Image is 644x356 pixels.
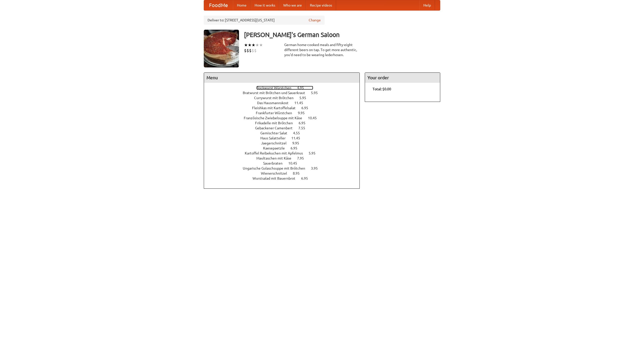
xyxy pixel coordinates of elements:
[245,151,325,155] a: Kartoffel Reibekuchen mit Apfelmus 5.95
[255,126,314,130] a: Gebackener Camenbert 7.55
[245,151,308,155] span: Kartoffel Reibekuchen mit Apfelmus
[243,166,310,170] span: Ungarische Gulaschsuppe mit Brötchen
[301,176,313,180] span: 6.95
[252,42,255,48] li: ★
[255,121,298,125] span: Frikadelle mit Brötchen
[243,166,327,170] a: Ungarische Gulaschsuppe mit Brötchen 3.95
[297,156,309,160] span: 7.95
[308,116,322,120] span: 10.45
[293,131,305,135] span: 4.55
[204,30,239,67] img: angular.jpg
[255,42,259,48] li: ★
[256,86,313,90] a: Bockwurst Würstchen 4.95
[256,156,296,160] span: Maultaschen mit Käse
[252,106,301,110] span: Fleishkas mit Kartoffelsalat
[204,73,359,83] h4: Menu
[298,126,310,130] span: 7.55
[294,101,308,105] span: 11.45
[261,171,309,175] a: Wienerschnitzel 8.95
[260,131,292,135] span: Gemischter Salat
[233,0,251,10] a: Home
[311,166,323,170] span: 3.95
[257,101,312,105] a: Das Hausmannskost 11.45
[309,151,320,155] span: 5.95
[244,30,440,40] h3: [PERSON_NAME]'s German Saloon
[260,131,309,135] a: Gemischter Salat 4.55
[419,0,435,10] a: Help
[263,146,290,150] span: Kaesepaetzle
[263,146,307,150] a: Kaesepaetzle 6.95
[256,86,296,90] span: Bockwurst Würstchen
[244,116,326,120] a: Französische Zwiebelsuppe mit Käse 10.45
[301,106,313,110] span: 6.95
[260,136,291,140] span: Haus Salatteller
[309,18,321,23] a: Change
[299,96,311,100] span: 5.95
[253,176,300,180] span: Wurstsalad mit Bauernbrot
[291,136,305,140] span: 11.45
[244,116,307,120] span: Französische Zwiebelsuppe mit Käse
[291,146,302,150] span: 6.95
[252,106,317,110] a: Fleishkas mit Kartoffelsalat 6.95
[261,171,292,175] span: Wienerschnitzel
[279,0,306,10] a: Who we are
[254,96,315,100] a: Currywurst mit Brötchen 5.95
[254,48,257,53] li: $
[257,101,294,105] span: Das Hausmannskost
[256,111,314,115] a: Frankfurter Würstchen 9.95
[373,87,391,91] b: Total: $0.00
[252,48,254,53] li: $
[306,0,336,10] a: Recipe videos
[293,171,305,175] span: 8.95
[298,111,310,115] span: 9.95
[244,48,247,53] li: $
[255,126,298,130] span: Gebackener Camenbert
[248,42,252,48] li: ★
[297,86,309,90] span: 4.95
[244,42,248,48] li: ★
[255,121,315,125] a: Frikadelle mit Brötchen 6.95
[247,48,249,53] li: $
[260,136,309,140] a: Haus Salatteller 11.45
[261,141,308,145] a: Jaegerschnitzel 9.95
[256,111,297,115] span: Frankfurter Würstchen
[251,0,279,10] a: How it works
[243,91,327,95] a: Bratwurst mit Brötchen und Sauerkraut 5.95
[284,42,360,57] div: German home-cooked meals and fifty-eight different beers on tap. To get more authentic, you'd nee...
[263,161,288,165] span: Sauerbraten
[365,73,440,83] h4: Your order
[204,0,233,10] a: FoodMe
[292,141,304,145] span: 9.95
[254,96,299,100] span: Currywurst mit Brötchen
[243,91,310,95] span: Bratwurst mit Brötchen und Sauerkraut
[204,16,325,25] div: Deliver to: [STREET_ADDRESS][US_STATE]
[299,121,310,125] span: 6.95
[253,176,317,180] a: Wurstsalad mit Bauernbrot 6.95
[256,156,313,160] a: Maultaschen mit Käse 7.95
[249,48,252,53] li: $
[261,141,292,145] span: Jaegerschnitzel
[259,42,263,48] li: ★
[263,161,306,165] a: Sauerbraten 10.45
[288,161,302,165] span: 10.45
[311,91,323,95] span: 5.95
